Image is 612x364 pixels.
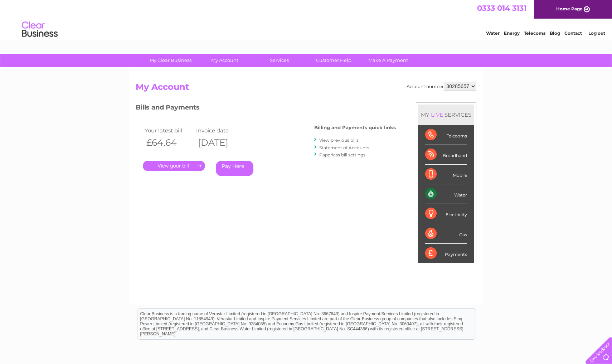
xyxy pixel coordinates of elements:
div: Telecoms [425,125,467,145]
h2: My Account [136,82,476,96]
a: View previous bills [319,137,359,143]
a: 0333 014 3131 [477,4,526,13]
a: Make A Payment [359,54,418,67]
a: Paperless bill settings [319,152,365,157]
div: MY SERVICES [418,105,474,125]
a: Log out [588,30,605,36]
div: Mobile [425,165,467,184]
img: logo.png [21,19,58,40]
td: Your latest bill [143,126,194,135]
a: . [143,161,205,171]
h3: Bills and Payments [136,102,396,115]
th: £64.64 [143,135,194,150]
div: Electricity [425,204,467,224]
a: Customer Help [304,54,363,67]
div: Gas [425,224,467,244]
td: Invoice date [194,126,246,135]
a: Services [250,54,309,67]
div: LIVE [429,111,445,118]
a: Blog [550,30,560,36]
a: My Account [195,54,254,67]
a: Telecoms [524,30,545,36]
a: Contact [564,30,582,36]
h4: Billing and Payments quick links [314,125,396,130]
th: [DATE] [194,135,246,150]
div: Account number [407,82,476,91]
a: Pay Here [216,161,253,176]
a: Statement of Accounts [319,145,369,150]
a: Energy [504,30,520,36]
div: Water [425,184,467,204]
div: Payments [425,244,467,263]
div: Clear Business is a trading name of Verastar Limited (registered in [GEOGRAPHIC_DATA] No. 3667643... [137,4,476,35]
a: My Clear Business [141,54,200,67]
a: Water [486,30,500,36]
div: Broadband [425,145,467,165]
